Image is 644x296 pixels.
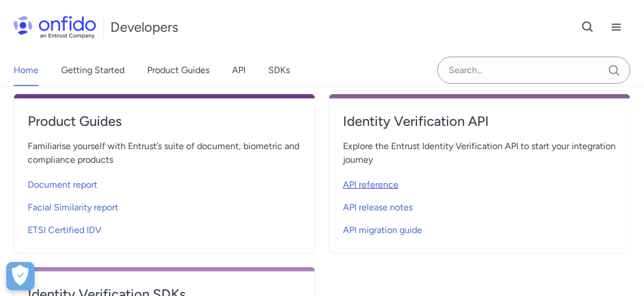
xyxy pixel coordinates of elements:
span: API release notes [343,201,413,214]
input: Onfido search input field [437,57,630,84]
button: Open navigation menu button [602,13,630,41]
h1: Developers [110,18,178,36]
svg: Open navigation menu button [609,20,623,34]
h4: Product Guides [28,112,301,130]
a: API release notes [343,194,616,217]
span: Explore the Entrust Identity Verification API to start your integration journey [343,139,616,167]
a: Home [14,54,38,86]
a: API [232,54,246,86]
a: SDKs [268,54,290,86]
span: ETSI Certified IDV [28,223,101,237]
span: API migration guide [343,223,422,237]
a: Product Guides [147,54,209,86]
button: Open Preferences [6,262,35,290]
h4: Identity Verification API [343,112,616,130]
a: Getting Started [61,54,124,86]
img: Onfido Logo [14,16,96,39]
svg: Open search button [581,20,595,34]
div: Cookie Preferences [6,262,35,290]
a: ETSI Certified IDV [28,217,301,239]
a: Product Guides [28,112,301,139]
span: API reference [343,178,398,192]
button: Open search button [574,13,602,41]
span: Document report [28,178,97,192]
a: API migration guide [343,217,616,239]
a: Facial Similarity report [28,194,301,217]
a: API reference [343,171,616,194]
a: Identity Verification API [343,112,616,139]
span: Facial Similarity report [28,201,118,214]
a: Document report [28,171,301,194]
span: Familiarise yourself with Entrust’s suite of document, biometric and compliance products [28,139,301,167]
